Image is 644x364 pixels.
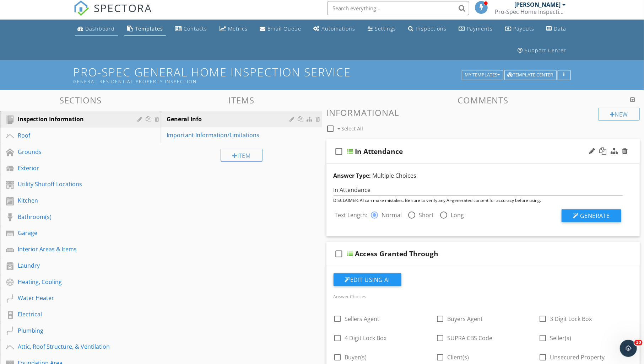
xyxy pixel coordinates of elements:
div: General Info [167,115,292,123]
div: Metrics [228,25,248,32]
a: Contacts [172,22,210,36]
a: Template Center [504,71,557,77]
button: Template Center [504,70,557,80]
label: Normal [382,212,402,219]
label: Long [451,212,464,219]
div: Utility Shutoff Locations [18,180,127,188]
i: check_box_outline_blank [334,143,345,160]
span: Seller(s) [550,334,571,342]
div: Bathroom(s) [18,213,127,221]
button: Generate [562,209,621,222]
span: Buyers Agent [447,315,483,323]
div: New [598,108,640,121]
label: Answer Choices [334,293,367,300]
div: Laundry [18,261,127,270]
span: Client(s) [447,353,469,361]
a: Data [543,22,569,36]
a: Email Queue [257,22,304,36]
button: Edit Using AI [334,273,401,286]
span: 10 [634,340,643,346]
a: SPECTORA [74,6,152,21]
input: Search everything... [327,1,469,15]
span: Buyer(s) [345,353,367,361]
div: General Residential Property Inspection [74,79,464,84]
a: Payments [456,22,496,36]
i: check_box_outline_blank [334,245,345,262]
div: Payments [467,25,493,32]
div: Data [554,25,566,32]
h3: Comments [326,95,640,105]
span: Multiple Choices [373,172,417,180]
div: Template Center [508,73,553,77]
label: Short [419,212,434,219]
span: Select All [341,125,363,132]
div: My Templates [465,73,500,77]
span: 4 Digit Lock Box [345,334,387,342]
div: Templates [135,25,163,32]
img: The Best Home Inspection Software - Spectora [74,0,89,16]
input: Enter a few words (ex: leaky kitchen faucet) [334,184,623,196]
a: Templates [124,22,166,36]
span: SUPRA CBS Code [447,334,492,342]
a: Automations (Basic) [310,22,358,36]
span: Sellers Agent [345,315,380,323]
div: Access Granted Through [355,250,439,258]
a: Support Center [515,44,569,57]
strong: Answer Type: [334,172,371,180]
div: Kitchen [18,196,127,205]
div: Water Heater [18,294,127,302]
div: In Attendance [355,147,403,156]
label: Text Length: [335,211,370,219]
div: Payouts [513,25,534,32]
iframe: Intercom live chat [620,340,637,357]
span: SPECTORA [94,0,152,15]
div: Inspection Information [18,115,127,123]
span: 3 Digit Lock Box [550,315,592,323]
div: Interior Areas & Items [18,245,127,253]
div: [PERSON_NAME] [515,1,561,8]
div: Contacts [184,25,207,32]
h3: Items [161,95,322,105]
div: Garage [18,229,127,237]
a: Settings [365,22,399,36]
div: Attic, Roof Structure, & Ventilation [18,342,127,351]
div: Exterior [18,164,127,172]
a: Inspections [405,22,449,36]
div: Email Queue [267,25,301,32]
div: Inspections [416,25,447,32]
div: Settings [375,25,396,32]
a: Dashboard [75,22,118,36]
div: Important Information/Limitations [167,131,292,139]
div: Pro-Spec Home Inspection Services [495,8,566,15]
a: Payouts [502,22,537,36]
div: Grounds [18,148,127,156]
div: Support Center [525,47,567,54]
div: Dashboard [86,25,115,32]
button: My Templates [462,70,503,80]
div: Roof [18,131,127,140]
div: Plumbing [18,326,127,335]
span: Generate [580,212,610,220]
div: Automations [321,25,355,32]
div: DISCLAIMER: AI can make mistakes. Be sure to verify any AI-generated content for accuracy before ... [334,197,623,204]
div: Electrical [18,310,127,318]
div: Item [221,149,263,162]
h1: Pro-Spec General Home Inspection Service [74,66,571,84]
span: Unsecured Property [550,353,605,361]
div: Heating, Cooling [18,278,127,286]
h3: Informational [326,108,640,117]
a: Metrics [217,22,250,36]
